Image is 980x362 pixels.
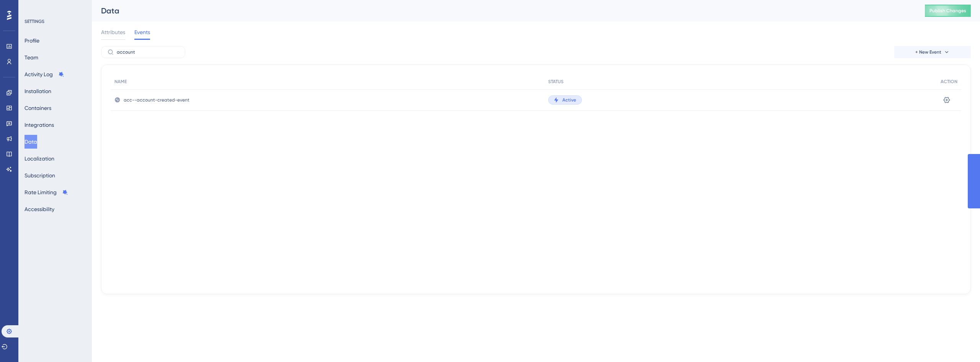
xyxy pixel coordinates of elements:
span: ACTION [941,79,957,85]
button: Team [24,51,38,64]
button: Activity Log [24,67,64,81]
button: Localization [24,152,54,165]
button: Installation [24,84,51,98]
button: Accessibility [24,202,54,216]
div: SETTINGS [24,18,87,25]
button: Integrations [24,118,54,132]
span: + New Event [915,49,941,55]
button: + New Event [894,46,971,58]
button: Containers [24,101,51,115]
span: Events [134,28,150,37]
span: Publish Changes [929,8,966,14]
input: Search [117,49,179,55]
button: Data [24,135,37,149]
span: STATUS [548,79,563,85]
button: Profile [24,34,39,48]
span: acc--account-created-event [124,97,189,103]
div: Data [101,5,906,16]
button: Subscription [24,169,55,182]
span: NAME [114,79,127,85]
button: Publish Changes [925,5,971,17]
span: Active [562,97,576,103]
span: Attributes [101,28,125,37]
iframe: UserGuiding AI Assistant Launcher [948,332,971,355]
button: Rate Limiting [24,185,68,199]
